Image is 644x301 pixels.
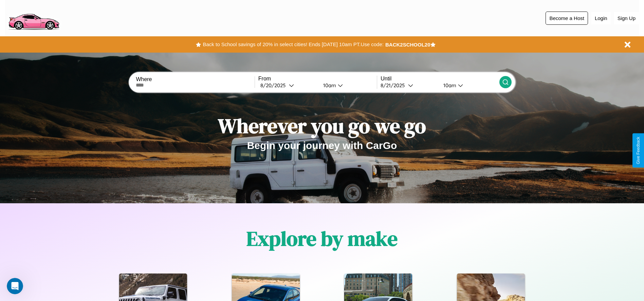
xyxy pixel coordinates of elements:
[318,82,377,89] button: 10am
[5,3,62,32] img: logo
[258,82,318,89] button: 8/20/2025
[546,12,588,25] button: Become a Host
[246,225,398,252] h1: Explore by make
[614,12,639,24] button: Sign Up
[381,82,408,89] div: 8 / 21 / 2025
[440,82,458,89] div: 10am
[201,40,385,49] button: Back to School savings of 20% in select cities! Ends [DATE] 10am PT.Use code:
[7,278,23,294] iframe: Intercom live chat
[438,82,499,89] button: 10am
[320,82,338,89] div: 10am
[260,82,289,89] div: 8 / 20 / 2025
[591,12,611,24] button: Login
[381,76,499,82] label: Until
[258,76,377,82] label: From
[385,42,430,48] b: BACK2SCHOOL20
[136,76,254,82] label: Where
[636,137,641,164] div: Give Feedback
